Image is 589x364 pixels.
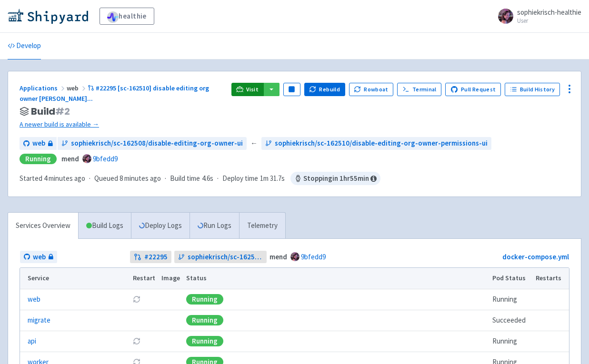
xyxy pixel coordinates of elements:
strong: # 22295 [144,252,168,263]
span: Build [31,106,70,117]
a: #22295 [130,251,171,264]
small: User [517,18,581,24]
a: sophiekrisch/sc-162510/disable-editing-org-owner-permissions-ui [174,251,267,264]
a: #22295 [sc-162510] disable editing org owner [PERSON_NAME]... [20,84,209,103]
a: web [20,137,57,150]
a: web [28,294,40,305]
td: Running [489,289,533,310]
div: Running [186,294,223,305]
a: sophiekrisch/sc-162508/disable-editing-org-owner-ui [58,137,247,150]
span: web [33,252,46,263]
a: Applications [20,84,67,92]
span: ← [250,138,258,149]
a: healthie [100,8,154,25]
a: Build History [505,83,560,96]
span: # 2 [55,105,70,118]
span: sophiekrisch/sc-162510/disable-editing-org-owner-permissions-ui [275,138,488,149]
span: Deploy time [222,173,258,184]
a: Build Logs [79,213,131,239]
time: 4 minutes ago [44,174,85,183]
a: A newer build is available → [20,119,224,130]
th: Restart [130,268,159,289]
th: Status [183,268,489,289]
a: 9bfedd9 [301,252,326,261]
div: Running [20,154,57,165]
a: Terminal [397,83,441,96]
span: 1m 31.7s [260,173,285,184]
button: Rebuild [304,83,345,96]
time: 8 minutes ago [120,174,161,183]
a: Run Logs [190,213,239,239]
span: 4.6s [202,173,213,184]
span: Build time [170,173,200,184]
a: Visit [231,83,264,96]
a: Deploy Logs [131,213,190,239]
strong: mend [61,154,79,163]
span: sophiekrisch/sc-162508/disable-editing-org-owner-ui [71,138,243,149]
a: sophiekrisch-healthie User [492,9,581,24]
button: Restart pod [133,337,140,345]
span: Started [20,174,85,183]
a: api [28,336,36,347]
img: Shipyard logo [8,9,88,24]
th: Service [20,268,130,289]
span: Queued [94,174,161,183]
a: Telemetry [239,213,285,239]
th: Pod Status [489,268,533,289]
span: Visit [246,86,259,93]
th: Restarts [533,268,569,289]
strong: mend [270,252,287,261]
button: Pause [283,83,300,96]
div: Running [186,336,223,346]
a: web [20,251,57,264]
a: sophiekrisch/sc-162510/disable-editing-org-owner-permissions-ui [261,137,491,150]
span: web [32,138,45,149]
div: Running [186,315,223,325]
span: sophiekrisch-healthie [517,8,581,17]
a: migrate [28,315,50,326]
a: docker-compose.yml [502,252,569,261]
td: Running [489,331,533,352]
a: Services Overview [8,213,78,239]
span: sophiekrisch/sc-162510/disable-editing-org-owner-permissions-ui [188,252,263,263]
div: · · · [20,172,380,185]
span: Stopping in 1 hr 55 min [290,172,380,185]
span: web [67,84,88,92]
a: Pull Request [445,83,501,96]
th: Image [158,268,183,289]
a: Develop [8,33,41,59]
td: Succeeded [489,310,533,331]
span: #22295 [sc-162510] disable editing org owner [PERSON_NAME] ... [20,84,209,103]
button: Restart pod [133,295,140,303]
a: 9bfedd9 [93,154,118,163]
button: Rowboat [349,83,394,96]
